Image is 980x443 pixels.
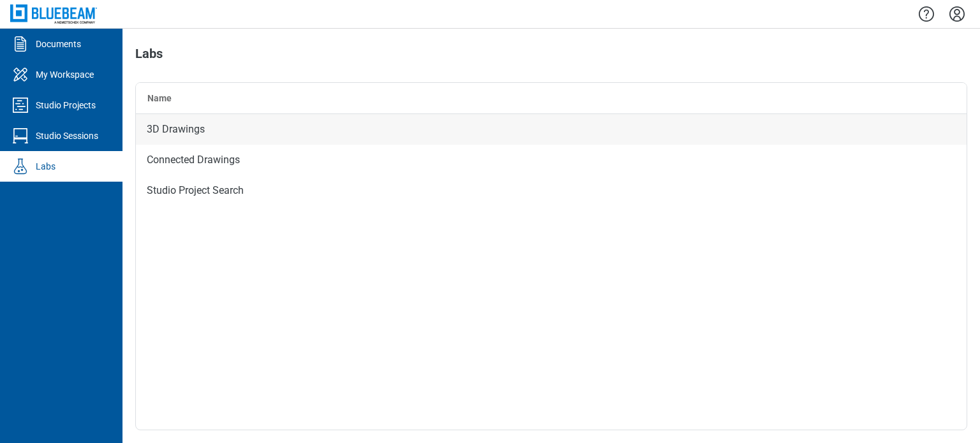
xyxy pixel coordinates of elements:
svg: Studio Projects [10,95,31,115]
div: Connected Drawings [136,145,967,175]
span: Name [147,93,172,103]
svg: Labs [10,156,31,177]
svg: My Workspace [10,64,31,85]
svg: Documents [10,34,31,54]
h1: Labs [135,47,163,67]
div: Studio Sessions [36,129,98,142]
img: Bluebeam, Inc. [10,4,97,23]
div: 3D Drawings [136,114,967,145]
div: Studio Project Search [136,175,967,206]
div: Labs [36,160,56,173]
div: Studio Projects [36,99,96,112]
svg: Studio Sessions [10,126,31,146]
div: My Workspace [36,68,94,81]
button: Settings [947,3,967,25]
div: Documents [36,38,81,50]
